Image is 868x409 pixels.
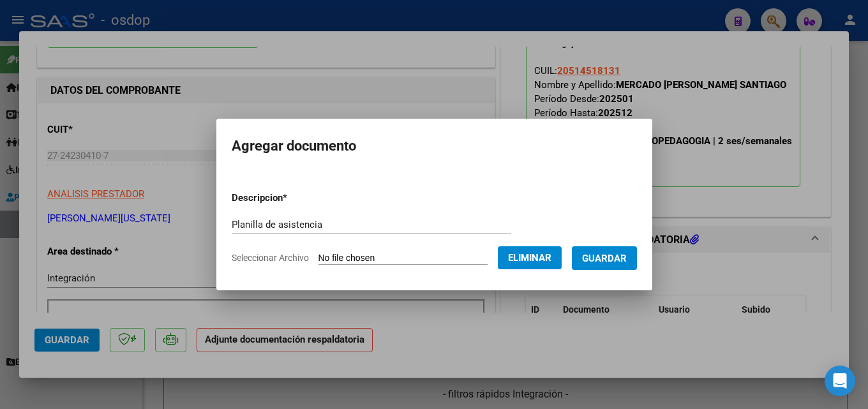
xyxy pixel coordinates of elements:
button: Guardar [572,246,637,270]
span: Eliminar [508,252,551,264]
button: Eliminar [498,246,562,269]
h2: Agregar documento [232,134,637,158]
span: Seleccionar Archivo [232,253,309,263]
div: Open Intercom Messenger [825,366,855,396]
p: Descripcion [232,191,354,205]
span: Guardar [582,253,627,264]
